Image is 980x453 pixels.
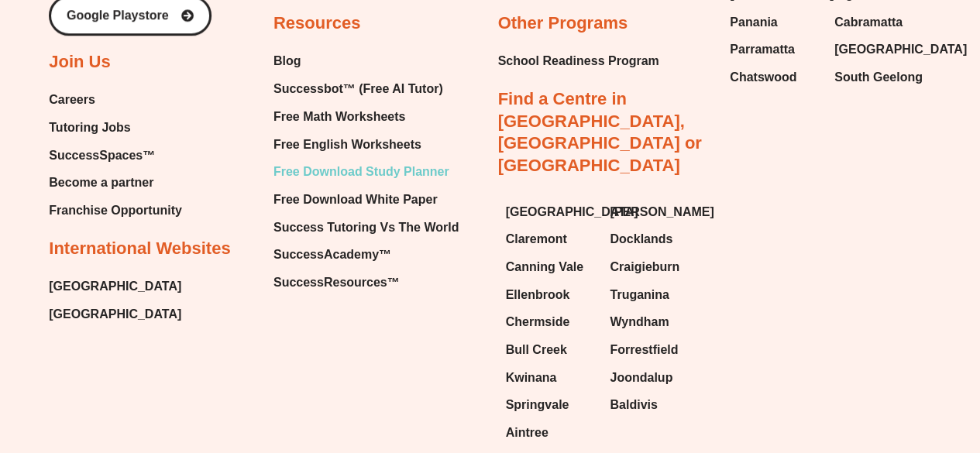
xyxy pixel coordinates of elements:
[49,199,182,222] a: Franchise Opportunity
[834,66,923,89] a: South Geelong
[506,393,595,417] a: Springvale
[722,278,980,453] iframe: Chat Widget
[506,311,595,334] a: Chermside
[49,116,130,139] span: Tutoring Jobs
[49,88,182,112] a: Careers
[273,105,405,129] span: Free Math Worksheets
[273,77,459,101] a: Successbot™ (Free AI Tutor)
[273,12,361,35] h2: Resources
[610,201,699,224] a: [PERSON_NAME]
[506,393,569,417] span: Springvale
[498,50,659,73] a: School Readiness Program
[610,256,699,279] a: Craigieburn
[730,66,796,89] span: Chatswood
[49,171,153,194] span: Become a partner
[610,256,679,279] span: Craigieburn
[834,38,967,61] span: [GEOGRAPHIC_DATA]
[506,283,595,307] a: Ellenbrook
[49,171,182,194] a: Become a partner
[730,11,777,34] span: Panania
[610,228,699,251] a: Docklands
[273,216,459,239] a: Success Tutoring Vs The World
[610,393,699,417] a: Baldivis
[610,228,672,251] span: Docklands
[506,366,595,390] a: Kwinana
[67,9,169,22] span: Google Playstore
[49,238,230,260] h2: International Websites
[730,38,795,61] span: Parramatta
[610,283,699,307] a: Truganina
[273,133,421,156] span: Free English Worksheets
[273,50,459,73] a: Blog
[49,51,110,74] h2: Join Us
[506,228,595,251] a: Claremont
[49,144,155,167] span: SuccessSpaces™
[610,311,669,334] span: Wyndham
[506,228,567,251] span: Claremont
[49,303,181,326] a: [GEOGRAPHIC_DATA]
[506,201,595,224] a: [GEOGRAPHIC_DATA]
[506,421,595,444] a: Aintree
[610,283,669,307] span: Truganina
[506,338,567,362] span: Bull Creek
[610,338,699,362] a: Forrestfield
[273,243,459,266] a: SuccessAcademy™
[49,275,181,298] a: [GEOGRAPHIC_DATA]
[834,11,923,34] a: Cabramatta
[273,77,443,101] span: Successbot™ (Free AI Tutor)
[506,256,583,279] span: Canning Vale
[610,393,657,417] span: Baldivis
[506,366,557,390] span: Kwinana
[273,243,391,266] span: SuccessAcademy™
[610,201,714,224] span: [PERSON_NAME]
[610,338,678,362] span: Forrestfield
[49,144,182,167] a: SuccessSpaces™
[730,11,819,34] a: Panania
[506,338,595,362] a: Bull Creek
[273,160,449,184] span: Free Download Study Planner
[506,256,595,279] a: Canning Vale
[834,38,923,61] a: [GEOGRAPHIC_DATA]
[273,271,400,294] span: SuccessResources™
[273,188,459,211] a: Free Download White Paper
[506,311,570,334] span: Chermside
[273,133,459,156] a: Free English Worksheets
[834,66,923,89] span: South Geelong
[49,88,95,112] span: Careers
[730,66,819,89] a: Chatswood
[730,38,819,61] a: Parramatta
[506,421,548,444] span: Aintree
[49,116,182,139] a: Tutoring Jobs
[610,366,672,390] span: Joondalup
[498,12,628,35] h2: Other Programs
[610,311,699,334] a: Wyndham
[506,201,638,224] span: [GEOGRAPHIC_DATA]
[273,160,459,184] a: Free Download Study Planner
[506,283,570,307] span: Ellenbrook
[273,271,459,294] a: SuccessResources™
[610,366,699,390] a: Joondalup
[498,89,702,175] a: Find a Centre in [GEOGRAPHIC_DATA], [GEOGRAPHIC_DATA] or [GEOGRAPHIC_DATA]
[273,188,438,211] span: Free Download White Paper
[273,50,301,73] span: Blog
[834,11,903,34] span: Cabramatta
[273,105,459,129] a: Free Math Worksheets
